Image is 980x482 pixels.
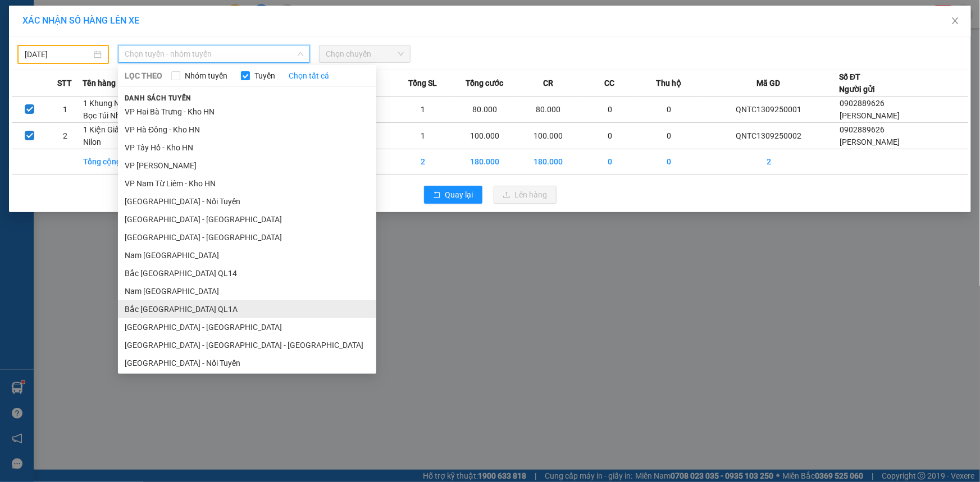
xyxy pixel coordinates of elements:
[640,97,699,123] td: 0
[22,15,139,26] span: XÁC NHẬN SỐ HÀNG LÊN XE
[180,70,232,82] span: Nhóm tuyến
[940,6,971,37] button: Close
[53,44,214,86] span: [PHONE_NUMBER] - [DOMAIN_NAME]
[118,282,376,300] li: Nam [GEOGRAPHIC_DATA]
[47,123,83,149] td: 2
[118,121,376,139] li: VP Hà Đông - Kho HN
[118,264,376,282] li: Bắc [GEOGRAPHIC_DATA] QL14
[289,70,329,82] a: Chọn tất cả
[840,137,900,146] span: [PERSON_NAME]
[445,189,473,201] span: Quay lại
[543,77,553,89] span: CR
[118,93,198,103] span: Danh sách tuyến
[453,123,517,149] td: 100.000
[118,157,376,175] li: VP [PERSON_NAME]
[840,99,885,108] span: 0902889626
[83,149,142,175] td: Tổng cộng
[118,336,376,354] li: [GEOGRAPHIC_DATA] - [GEOGRAPHIC_DATA] - [GEOGRAPHIC_DATA]
[699,97,840,123] td: QNTC1309250001
[118,210,376,228] li: [GEOGRAPHIC_DATA] - [GEOGRAPHIC_DATA]
[409,77,437,89] span: Tổng SL
[125,45,303,62] span: Chọn tuyến - nhóm tuyến
[118,354,376,372] li: [GEOGRAPHIC_DATA] - Nối Tuyến
[605,77,615,89] span: CC
[517,97,581,123] td: 80.000
[25,48,92,61] input: 12/09/2025
[394,123,453,149] td: 1
[47,97,83,123] td: 1
[699,123,840,149] td: QNTC1309250002
[517,149,581,175] td: 180.000
[125,70,162,82] span: LỌC THEO
[466,77,503,89] span: Tổng cước
[83,77,116,89] span: Tên hàng
[580,149,639,175] td: 0
[118,300,376,318] li: Bắc [GEOGRAPHIC_DATA] QL1A
[118,192,376,210] li: [GEOGRAPHIC_DATA] - Nối Tuyến
[118,318,376,336] li: [GEOGRAPHIC_DATA] - [GEOGRAPHIC_DATA]
[118,139,376,157] li: VP Tây Hồ - Kho HN
[297,51,304,57] span: down
[394,149,453,175] td: 2
[453,97,517,123] td: 80.000
[640,149,699,175] td: 0
[24,31,240,40] strong: (Công Ty TNHH Chuyển Phát Nhanh Bảo An - MST: 0109597835)
[433,191,441,200] span: rollback
[83,97,142,123] td: 1 Khung Nhựa Bọc Túi Nhựa
[951,16,960,25] span: close
[839,71,875,95] div: Số ĐT Người gửi
[118,103,376,121] li: VP Hai Bà Trưng - Kho HN
[83,123,142,149] td: 1 Kiện Giấy bọc Nilon
[757,77,781,89] span: Mã GD
[580,97,639,123] td: 0
[118,228,376,246] li: [GEOGRAPHIC_DATA] - [GEOGRAPHIC_DATA]
[840,111,900,120] span: [PERSON_NAME]
[517,123,581,149] td: 100.000
[326,45,404,62] span: Chọn chuyến
[580,123,639,149] td: 0
[26,16,237,29] strong: BIÊN NHẬN VẬN CHUYỂN BẢO AN EXPRESS
[494,186,557,204] button: uploadLên hàng
[57,77,72,89] span: STT
[118,175,376,192] li: VP Nam Từ Liêm - Kho HN
[840,125,885,134] span: 0902889626
[640,123,699,149] td: 0
[699,149,840,175] td: 2
[453,149,517,175] td: 180.000
[118,246,376,264] li: Nam [GEOGRAPHIC_DATA]
[424,186,482,204] button: rollbackQuay lại
[250,70,280,82] span: Tuyến
[394,97,453,123] td: 1
[656,77,681,89] span: Thu hộ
